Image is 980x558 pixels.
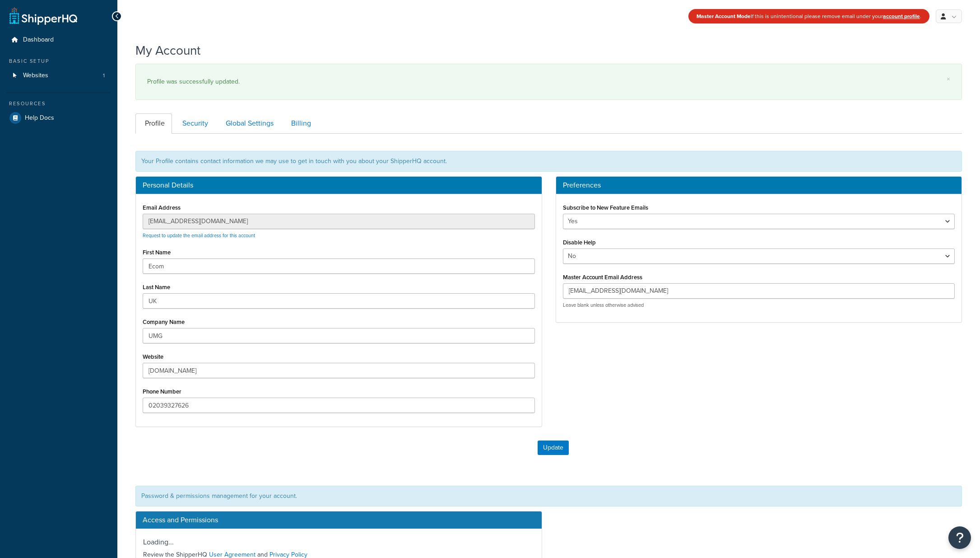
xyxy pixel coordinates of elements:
[688,9,929,23] div: If this is unintentional please remove email under your .
[143,388,181,395] label: Phone Number
[947,75,950,83] a: ×
[143,181,535,189] h3: Personal Details
[136,511,542,529] h3: Access and Permissions
[135,113,172,134] a: Profile
[23,72,48,80] span: Websites
[7,57,111,65] div: Basic Setup
[143,284,170,291] label: Last Name
[143,249,171,256] label: First Name
[173,113,215,134] a: Security
[143,232,255,239] a: Request to update the email address for this account
[25,114,54,122] span: Help Docs
[883,12,920,20] a: account profile
[135,151,962,172] div: Your Profile contains contact information we may use to get in touch with you about your ShipperH...
[7,110,111,126] a: Help Docs
[563,239,596,246] label: Disable Help
[7,67,111,84] a: Websites 1
[563,302,955,309] p: Leave blank unless otherwise advised
[7,67,111,84] li: Websites
[103,72,105,80] span: 1
[143,319,185,325] label: Company Name
[563,181,955,189] h3: Preferences
[697,12,751,20] strong: Master Account Mode
[143,204,181,211] label: Email Address
[23,36,54,44] span: Dashboard
[143,353,163,360] label: Website
[135,42,200,59] h1: My Account
[948,526,971,549] button: Open Resource Center
[563,274,642,281] label: Master Account Email Address
[538,441,569,455] button: Update
[216,113,281,134] a: Global Settings
[7,100,111,108] div: Resources
[135,486,962,506] div: Password & permissions management for your account.
[7,32,111,48] a: Dashboard
[282,113,318,134] a: Billing
[147,75,950,88] div: Profile was successfully updated.
[9,7,77,25] a: ShipperHQ Home
[563,204,648,211] label: Subscribe to New Feature Emails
